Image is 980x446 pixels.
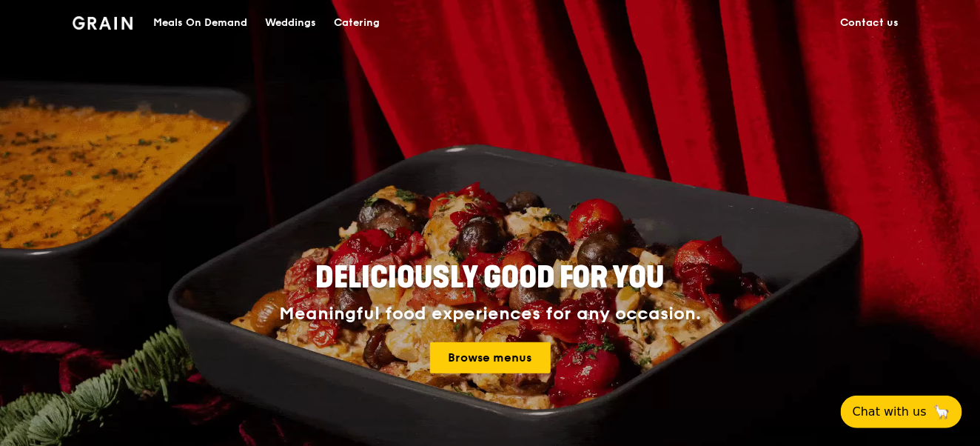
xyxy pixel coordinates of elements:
[841,396,962,428] button: Chat with us🦙
[334,1,380,45] div: Catering
[831,1,907,45] a: Contact us
[853,403,927,421] span: Chat with us
[933,403,950,421] span: 🦙
[325,1,389,45] a: Catering
[224,304,756,324] div: Meaningful food experiences for any occasion.
[256,1,325,45] a: Weddings
[73,16,132,30] img: Grain
[316,260,665,296] span: Deliciously good for you
[153,1,247,45] div: Meals On Demand
[265,1,316,45] div: Weddings
[430,342,551,373] a: Browse menus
